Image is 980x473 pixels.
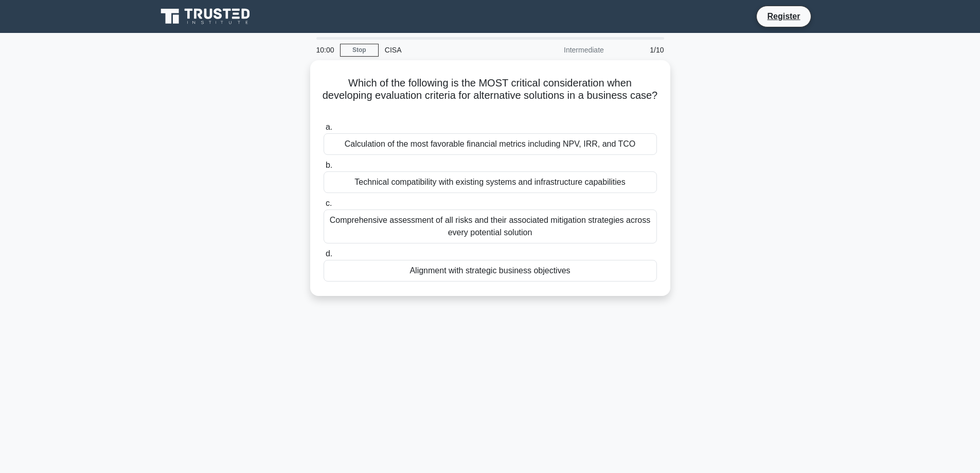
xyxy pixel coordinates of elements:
[324,133,657,155] div: Calculation of the most favorable financial metrics including NPV, IRR, and TCO
[520,40,610,60] div: Intermediate
[379,40,520,60] div: CISA
[324,260,657,282] div: Alignment with strategic business objectives
[310,40,340,60] div: 10:00
[324,209,657,243] div: Comprehensive assessment of all risks and their associated mitigation strategies across every pot...
[324,171,657,193] div: Technical compatibility with existing systems and infrastructure capabilities
[340,44,379,57] a: Stop
[323,77,658,115] h5: Which of the following is the MOST critical consideration when developing evaluation criteria for...
[326,161,332,169] span: b.
[761,10,806,23] a: Register
[326,199,332,207] span: c.
[610,40,670,60] div: 1/10
[326,249,332,258] span: d.
[326,122,332,131] span: a.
